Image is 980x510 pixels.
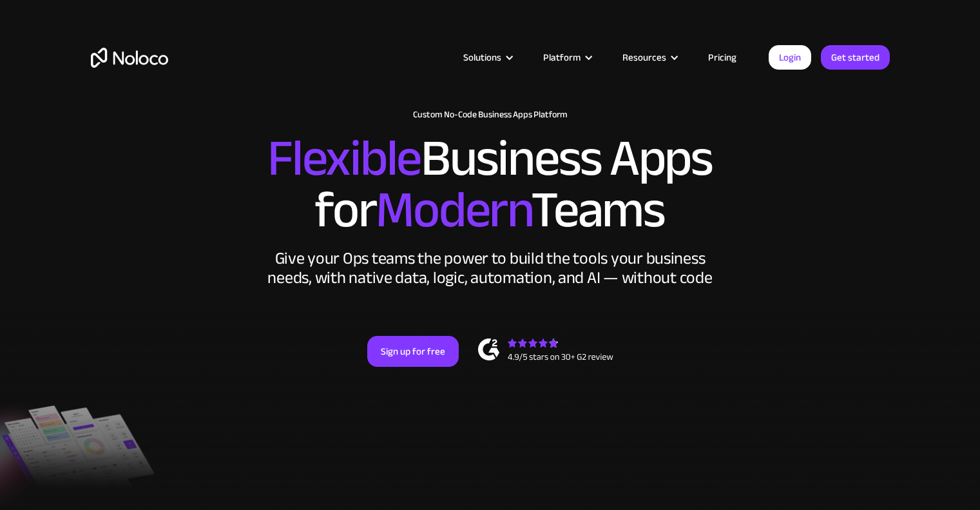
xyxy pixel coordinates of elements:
[769,45,811,70] a: Login
[527,49,606,66] div: Platform
[91,133,890,236] h2: Business Apps for Teams
[376,162,531,258] span: Modern
[463,49,501,66] div: Solutions
[367,336,459,367] a: Sign up for free
[622,49,666,66] div: Resources
[447,49,527,66] div: Solutions
[267,110,421,206] span: Flexible
[543,49,581,66] div: Platform
[91,48,168,68] a: home
[821,45,890,70] a: Get started
[606,49,692,66] div: Resources
[265,249,716,288] div: Give your Ops teams the power to build the tools your business needs, with native data, logic, au...
[692,49,753,66] a: Pricing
